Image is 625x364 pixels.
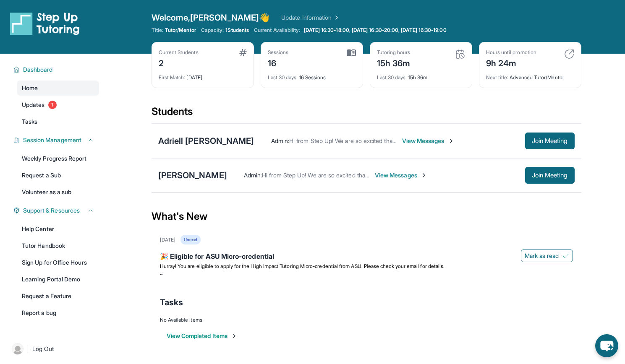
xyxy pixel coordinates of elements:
a: Request a Sub [17,168,99,183]
a: Tutor Handbook [17,238,99,253]
span: Title: [152,27,163,34]
div: 16 [268,56,289,69]
span: Updates [22,101,45,109]
img: card [455,49,465,59]
img: Chevron-Right [448,138,455,144]
div: 🎉 Eligible for ASU Micro-credential [160,251,573,263]
div: 16 Sessions [268,69,356,81]
a: Updates1 [17,97,99,112]
span: [DATE] 16:30-18:00, [DATE] 16:30-20:00, [DATE] 16:30-19:00 [304,27,447,34]
div: 15h 36m [377,69,465,81]
span: Capacity: [201,27,224,34]
div: Sessions [268,49,289,56]
span: Mark as read [525,252,559,260]
span: | [27,344,29,354]
span: Join Meeting [532,138,568,143]
span: View Messages [375,171,427,179]
span: Session Management [23,136,81,144]
span: Tasks [160,296,183,308]
button: Dashboard [20,65,94,74]
img: user-img [12,343,24,355]
span: Dashboard [23,65,53,74]
span: Next title : [486,74,509,81]
span: Tasks [22,117,37,126]
a: Help Center [17,221,99,237]
span: Admin : [271,137,289,144]
span: Home [22,84,38,92]
div: Advanced Tutor/Mentor [486,69,574,81]
a: Sign Up for Office Hours [17,255,99,270]
div: 9h 24m [486,56,536,69]
div: No Available Items [160,317,573,323]
span: Last 30 days : [377,74,407,81]
div: Adriell [PERSON_NAME] [158,135,254,147]
img: logo [10,12,80,35]
a: Volunteer as a sub [17,185,99,200]
a: Report a bug [17,305,99,320]
span: Admin : [244,172,262,179]
div: [DATE] [159,69,247,81]
button: Session Management [20,136,94,144]
span: Last 30 days : [268,74,298,81]
a: Home [17,81,99,96]
a: |Log Out [8,340,99,358]
button: View Completed Items [167,332,238,340]
img: Chevron-Right [421,172,427,179]
img: Mark as read [562,252,569,259]
a: [DATE] 16:30-18:00, [DATE] 16:30-20:00, [DATE] 16:30-19:00 [302,27,448,34]
div: Tutoring hours [377,49,411,56]
button: Support & Resources [20,206,94,215]
span: Tutor/Mentor [165,27,196,34]
span: Log Out [32,345,54,353]
button: Mark as read [521,250,573,262]
a: Weekly Progress Report [17,151,99,166]
div: 2 [159,56,199,69]
a: Request a Feature [17,289,99,304]
a: Update Information [281,13,340,22]
button: chat-button [595,334,618,357]
button: Join Meeting [525,133,575,149]
span: Join Meeting [532,173,568,178]
a: Learning Portal Demo [17,272,99,287]
img: card [347,49,356,57]
a: Tasks [17,114,99,129]
span: 1 [48,101,57,109]
div: Students [152,105,581,123]
div: What's New [152,198,581,235]
img: card [564,49,574,59]
button: Join Meeting [525,167,575,184]
span: 1 Students [225,27,249,34]
span: Current Availability: [254,27,300,34]
div: [PERSON_NAME] [158,169,227,181]
div: Hours until promotion [486,49,536,56]
div: Current Students [159,49,199,56]
span: View Messages [402,137,455,145]
img: Chevron Right [332,13,340,22]
div: Unread [180,235,201,244]
span: Support & Resources [23,206,80,215]
span: Hurray! You are eligible to apply for the High Impact Tutoring Micro-credential from ASU. Please ... [160,263,445,269]
img: card [239,49,247,56]
div: 15h 36m [377,56,411,69]
div: [DATE] [160,237,175,243]
span: Welcome, [PERSON_NAME] 👋 [152,12,270,23]
span: First Match : [159,74,186,81]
